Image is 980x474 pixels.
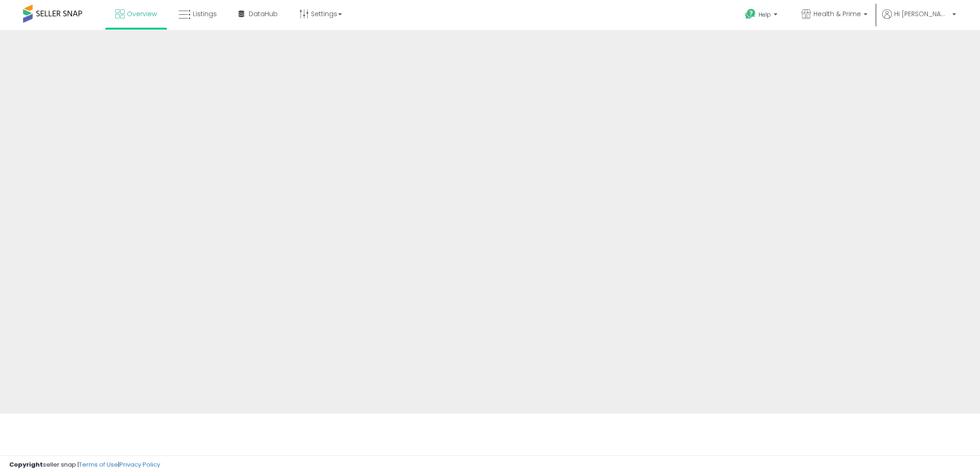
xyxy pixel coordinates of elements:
[894,9,950,18] span: Hi [PERSON_NAME]
[249,9,278,18] span: DataHub
[882,9,956,30] a: Hi [PERSON_NAME]
[193,9,217,18] span: Listings
[745,8,756,20] i: Get Help
[759,11,771,18] span: Help
[813,9,861,18] span: Health & Prime
[738,1,787,30] a: Help
[127,9,157,18] span: Overview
